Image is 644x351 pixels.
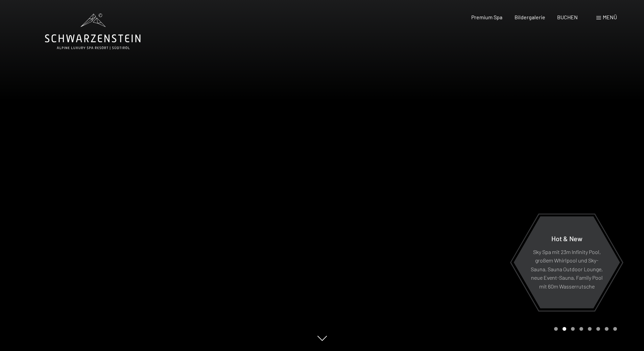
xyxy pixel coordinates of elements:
div: Carousel Page 3 [571,327,575,331]
div: Carousel Page 2 (Current Slide) [563,327,566,331]
div: Carousel Page 6 [596,327,600,331]
div: Carousel Page 7 [605,327,609,331]
div: Carousel Page 1 [554,327,558,331]
p: Sky Spa mit 23m Infinity Pool, großem Whirlpool und Sky-Sauna, Sauna Outdoor Lounge, neue Event-S... [530,247,603,291]
div: Carousel Page 5 [588,327,592,331]
a: BUCHEN [557,14,578,20]
span: Menü [603,14,617,20]
a: Bildergalerie [515,14,545,20]
span: Hot & New [551,234,582,242]
div: Carousel Page 8 [613,327,617,331]
div: Carousel Page 4 [579,327,583,331]
a: Premium Spa [471,14,502,20]
div: Carousel Pagination [552,327,617,331]
a: Hot & New Sky Spa mit 23m Infinity Pool, großem Whirlpool und Sky-Sauna, Sauna Outdoor Lounge, ne... [513,216,620,309]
